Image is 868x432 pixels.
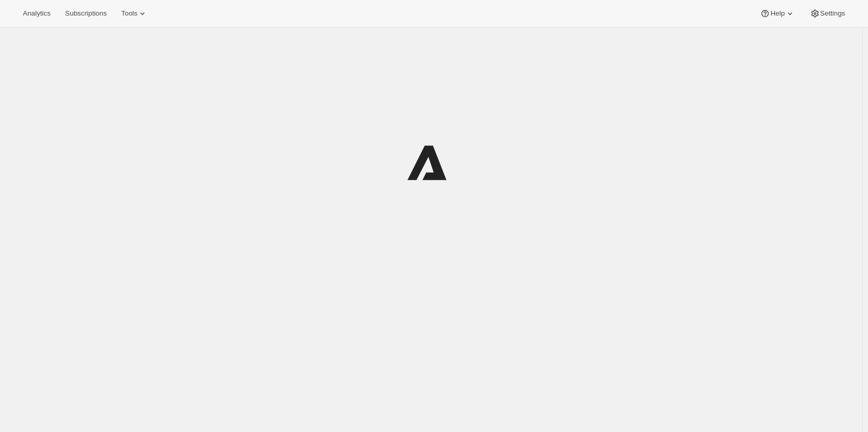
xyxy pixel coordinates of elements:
button: Analytics [17,6,57,21]
button: Settings [804,6,851,21]
span: Tools [121,9,137,18]
button: Subscriptions [59,6,113,21]
span: Help [770,9,784,18]
button: Help [754,6,801,21]
span: Analytics [23,9,50,18]
span: Settings [820,9,845,18]
span: Subscriptions [65,9,107,18]
button: Tools [115,6,154,21]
